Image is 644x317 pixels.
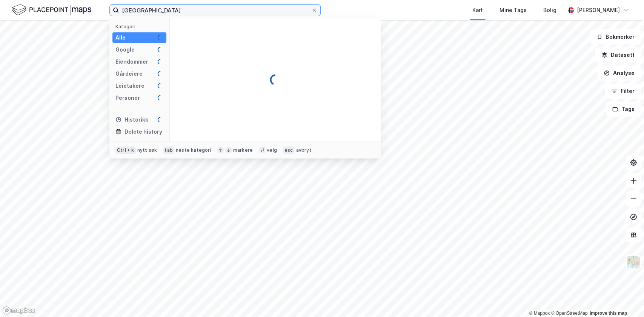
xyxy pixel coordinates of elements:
[595,47,641,62] button: Datasett
[233,147,253,153] div: markere
[115,81,144,90] div: Leietakere
[626,255,641,269] img: Z
[2,306,35,315] a: Mapbox homepage
[606,281,644,317] iframe: Chat Widget
[283,146,295,154] div: esc
[157,71,163,77] img: spinner.a6d8c91a73a9ac5275cf975e30b51cfb.svg
[137,147,157,153] div: nytt søk
[590,29,641,44] button: Bokmerker
[157,95,163,101] img: spinner.a6d8c91a73a9ac5275cf975e30b51cfb.svg
[157,117,163,123] img: spinner.a6d8c91a73a9ac5275cf975e30b51cfb.svg
[163,146,174,154] div: tab
[176,147,211,153] div: neste kategori
[115,57,148,66] div: Eiendommer
[157,59,163,65] img: spinner.a6d8c91a73a9ac5275cf975e30b51cfb.svg
[606,102,641,117] button: Tags
[115,33,126,42] div: Alle
[119,5,311,16] input: Søk på adresse, matrikkel, gårdeiere, leietakere eller personer
[115,146,136,154] div: Ctrl + k
[551,311,587,316] a: OpenStreetMap
[115,45,135,54] div: Google
[606,281,644,317] div: Kontrollprogram for chat
[597,66,641,81] button: Analyse
[296,147,311,153] div: avbryt
[115,115,148,124] div: Historikk
[115,24,166,29] div: Kategori
[115,93,140,102] div: Personer
[115,69,143,78] div: Gårdeiere
[472,6,483,15] div: Kart
[157,83,163,89] img: spinner.a6d8c91a73a9ac5275cf975e30b51cfb.svg
[269,74,281,86] img: spinner.a6d8c91a73a9ac5275cf975e30b51cfb.svg
[267,147,277,153] div: velg
[577,6,620,15] div: [PERSON_NAME]
[157,35,163,41] img: spinner.a6d8c91a73a9ac5275cf975e30b51cfb.svg
[543,6,556,15] div: Bolig
[605,84,641,99] button: Filter
[590,311,627,316] a: Improve this map
[500,6,527,15] div: Mine Tags
[529,311,550,316] a: Mapbox
[12,3,91,17] img: logo.f888ab2527a4732fd821a326f86c7f29.svg
[157,47,163,53] img: spinner.a6d8c91a73a9ac5275cf975e30b51cfb.svg
[124,127,162,136] div: Delete history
